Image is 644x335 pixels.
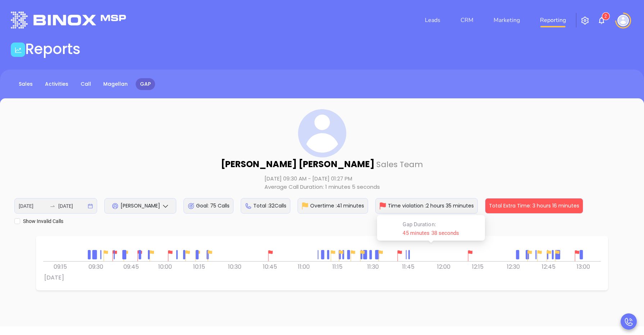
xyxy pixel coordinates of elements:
a: Magellan [99,78,132,90]
img: Marker [134,250,145,261]
div: 10:00 [157,262,192,272]
img: Marker [534,250,545,261]
div: 11:15 [331,262,366,272]
a: GAP [136,78,155,90]
img: Marker [544,250,554,261]
a: Leads [422,13,443,27]
div: 11:00 [297,262,332,272]
img: Marker [524,250,535,261]
img: Overtime [301,202,309,210]
div: 12:00 [436,262,471,272]
span: [PERSON_NAME] [121,202,160,209]
div: 11:30 [366,262,401,272]
div: 10:30 [227,262,262,272]
sup: 2 [602,13,609,20]
a: Call [76,78,95,90]
a: CRM [458,13,476,27]
img: Marker [348,250,358,261]
img: Marker [357,250,368,261]
h1: Reports [25,40,81,58]
span: Show Invalid Calls [20,217,66,225]
span: 2 [604,14,607,19]
img: Marker [100,250,111,261]
div: 10:45 [262,262,297,272]
div: Total : 32 Calls [241,198,290,214]
img: iconSetting [581,16,589,25]
div: 09:30 [87,262,122,272]
a: Activities [41,78,73,90]
img: Marker [265,250,276,261]
div: 13:00 [576,262,611,272]
div: Time violation : 2 hours 35 minutes [375,198,478,214]
div: 12:30 [506,262,541,272]
span: 45 minutes 38 seconds [403,230,459,236]
p: [PERSON_NAME] [PERSON_NAME] [221,158,423,161]
input: End date [58,202,86,210]
img: Marker [600,250,611,261]
div: Overtime : 41 minutes [298,198,368,214]
img: Marker [375,250,386,261]
input: Start date [19,202,47,210]
div: [DATE] 09:30 AM - [DATE] 01:27 PM Average Call Duration: 1 minutes 5 seconds [264,174,380,191]
div: 12:15 [471,262,506,272]
img: Marker [165,250,176,261]
img: Marker [121,250,131,261]
img: Marker [182,250,193,261]
img: Marker [336,250,346,261]
span: Sales Team [376,159,423,170]
a: Marketing [491,13,523,27]
a: Sales [14,78,37,90]
div: [DATE] [44,273,64,282]
img: Marker [204,250,215,261]
img: Marker [572,250,582,261]
a: Reporting [537,13,569,27]
div: 12:45 [541,262,576,272]
img: Marker [552,250,563,261]
span: Gap Duration: [403,220,459,237]
img: Marker [465,250,476,261]
div: Total Extra Time: 3 hours 16 minutes [485,198,583,214]
img: Marker [327,250,338,261]
img: Marker [146,250,157,261]
img: Marker [394,250,405,261]
div: 11:45 [401,262,436,272]
img: user [617,15,629,26]
div: 09:15 [53,262,87,272]
div: Goal: 75 Calls [183,198,233,214]
span: swap-right [50,203,55,209]
img: svg%3e [298,109,346,158]
div: 10:15 [192,262,227,272]
img: logo [11,12,126,28]
span: to [50,203,55,209]
div: 09:45 [122,262,157,272]
img: iconNotification [597,16,606,25]
img: TimeViolation [379,202,386,210]
img: Marker [109,250,120,261]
